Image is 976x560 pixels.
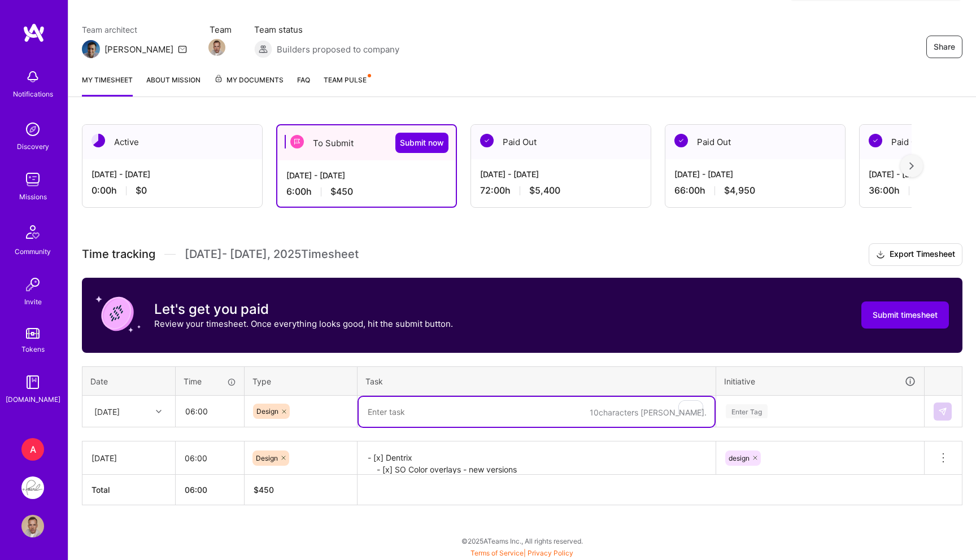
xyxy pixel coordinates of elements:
div: Enter Tag [726,403,768,420]
th: Type [245,366,358,396]
div: Invite [24,296,42,308]
a: Team Member Avatar [210,38,224,57]
div: [DATE] - [DATE] [674,168,836,180]
div: 66:00 h [674,185,836,196]
a: A [19,438,47,461]
span: Design [256,454,278,462]
div: [DATE] [94,405,120,417]
a: My timesheet [82,74,133,97]
div: 72:00 h [480,185,642,196]
img: Invite [21,273,44,296]
input: HH:MM [176,396,243,426]
span: $0 [136,185,147,196]
div: Active [82,125,262,159]
i: icon Chevron [156,409,162,414]
img: teamwork [21,168,44,191]
div: 0:00 h [91,185,253,196]
button: Submit now [395,133,448,153]
img: Team Architect [82,40,100,58]
a: User Avatar [19,515,47,537]
div: Paid Out [665,125,845,159]
h3: Let's get you paid [154,301,453,318]
div: [PERSON_NAME] [104,43,173,55]
a: My Documents [214,74,284,97]
textarea: - [x] Dentrix - [x] SO Color overlays - new versions - [x] SO Color overlays team jam - [x] SO Co... [359,443,714,474]
img: right [909,162,914,170]
span: [DATE] - [DATE] , 2025 Timesheet [185,247,359,261]
button: Export Timesheet [869,243,962,266]
a: Team Pulse [324,74,370,97]
div: 10 characters [PERSON_NAME]. [590,407,707,418]
img: discovery [21,118,44,141]
span: Time tracking [82,247,155,261]
th: Total [82,475,176,505]
div: 6:00 h [286,186,447,198]
p: Review your timesheet. Once everything looks good, hit the submit button. [154,318,453,330]
a: About Mission [146,74,201,97]
div: Notifications [13,88,53,100]
span: $450 [330,186,353,198]
div: To Submit [277,125,456,160]
i: icon Download [876,249,885,261]
th: 06:00 [176,475,245,505]
img: Pearl: Product Team [21,476,44,499]
input: HH:MM [176,443,244,473]
img: Team Member Avatar [208,39,225,56]
span: Team [210,24,232,36]
span: $4,950 [724,185,755,196]
div: Time [184,375,236,387]
a: FAQ [297,74,310,97]
img: Paid Out [480,134,494,147]
a: Privacy Policy [528,549,573,557]
img: Paid Out [869,134,882,147]
span: $ 450 [254,485,274,495]
img: tokens [26,328,40,339]
div: [DATE] - [DATE] [286,169,447,181]
span: Team status [254,24,399,36]
i: icon Mail [178,45,187,54]
img: bell [21,65,44,88]
img: guide book [21,371,44,393]
span: Team Pulse [324,76,367,84]
div: Discovery [17,141,49,152]
img: logo [23,23,45,43]
img: Active [91,134,105,147]
div: [DOMAIN_NAME] [6,393,60,405]
div: [DATE] - [DATE] [480,168,642,180]
div: Initiative [724,375,916,388]
th: Task [358,366,716,396]
span: | [470,549,573,557]
div: A [21,438,44,461]
div: Community [15,246,51,257]
span: My Documents [214,74,284,86]
a: Terms of Service [470,549,524,557]
span: Submit timesheet [873,309,938,321]
a: Pearl: Product Team [19,476,47,499]
img: Submit [938,407,947,416]
span: Design [256,407,278,415]
img: Paid Out [674,134,688,147]
img: coin [95,291,141,336]
div: Paid Out [471,125,651,159]
div: [DATE] [91,452,166,464]
img: User Avatar [21,515,44,537]
div: © 2025 ATeams Inc., All rights reserved. [68,527,976,555]
div: Tokens [21,343,45,355]
span: $5,400 [529,185,560,196]
button: Submit timesheet [861,301,949,329]
textarea: To enrich screen reader interactions, please activate Accessibility in Grammarly extension settings [359,397,714,427]
div: Missions [19,191,47,203]
button: Share [926,36,962,58]
div: [DATE] - [DATE] [91,168,253,180]
span: design [729,454,750,462]
span: Team architect [82,24,187,36]
img: To Submit [290,135,304,148]
img: Builders proposed to company [254,40,272,58]
th: Date [82,366,176,396]
span: Builders proposed to company [277,43,399,55]
span: Submit now [400,137,444,148]
span: Share [934,41,955,53]
img: Community [19,218,46,246]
